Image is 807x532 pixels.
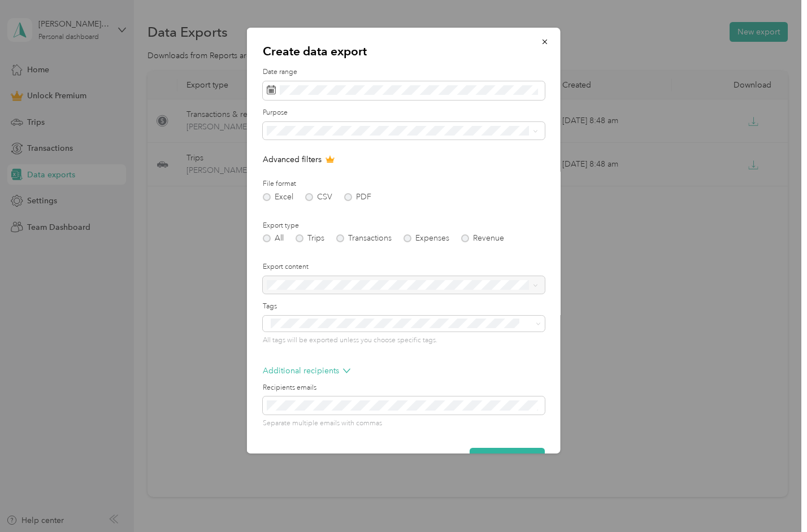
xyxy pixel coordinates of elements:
p: Separate multiple emails with commas [263,418,545,429]
label: File format [263,179,545,189]
button: Generate export [470,448,545,468]
p: Create data export [263,43,545,59]
p: Additional recipients [263,365,350,377]
label: Purpose [263,108,545,118]
label: Recipients emails [263,383,545,393]
label: Export type [263,221,545,231]
label: Tags [263,302,545,312]
label: Export content [263,262,545,272]
p: Advanced filters [263,154,545,165]
iframe: Everlance-gr Chat Button Frame [744,469,807,532]
p: All tags will be exported unless you choose specific tags. [263,335,545,346]
label: Date range [263,67,545,77]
